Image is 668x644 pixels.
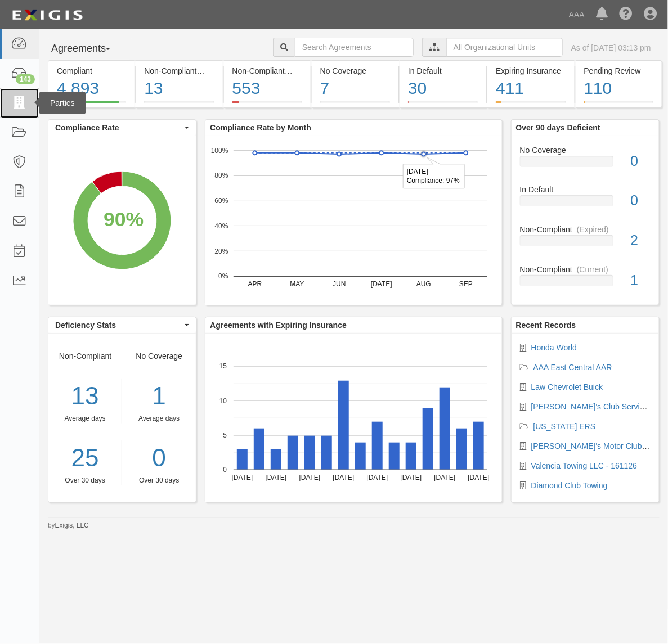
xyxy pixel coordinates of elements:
svg: A chart. [48,136,196,305]
a: AAA [563,3,590,26]
div: Average days [48,414,122,424]
a: AAA East Central AAR [533,363,612,372]
div: No Coverage [122,350,196,485]
a: Pending Review110 [576,101,662,110]
a: Exigis, LLC [55,521,89,529]
b: Recent Records [516,321,576,330]
div: (Expired) [577,224,609,235]
a: Non-Compliant(Expired)553 [224,101,311,110]
div: 1 [622,271,659,291]
a: 25 [48,440,122,476]
img: logo-5460c22ac91f19d4615b14bd174203de0afe785f0fc80cf4dbbc73dc1793850b.png [8,5,86,25]
text: [DATE] [434,474,456,481]
a: 0 [131,440,187,476]
div: 553 [232,76,302,101]
div: 1 [131,379,187,414]
text: 0% [218,272,228,280]
text: APR [248,280,262,288]
div: Non-Compliant [48,350,122,485]
text: [DATE] [232,474,253,481]
div: 143 [16,74,35,84]
text: 40% [215,222,228,230]
a: Expiring Insurance411 [487,101,574,110]
input: Search Agreements [295,38,414,57]
text: [DATE] [266,474,287,481]
text: 5 [223,431,227,439]
text: 20% [215,247,228,255]
div: Non-Compliant [512,224,659,235]
div: As of [DATE] 03:13 pm [571,42,651,53]
b: Compliance Rate by Month [210,123,311,132]
div: In Default [512,184,659,195]
svg: A chart. [205,334,501,502]
div: Parties [39,92,86,114]
span: Deficiency Stats [55,319,182,331]
div: Over 30 days [131,476,187,485]
div: Non-Compliant [512,264,659,275]
a: No Coverage7 [312,101,398,110]
text: [DATE] [367,474,388,481]
div: 90% [104,205,144,234]
div: 13 [48,379,122,414]
text: AUG [416,280,431,288]
div: 7 [320,76,390,101]
div: Non-Compliant (Current) [144,65,214,76]
div: 4,893 [57,76,126,101]
text: [DATE] [401,474,422,481]
text: [DATE] [299,474,321,481]
a: Non-Compliant(Current)1 [520,264,651,295]
div: 13 [144,76,214,101]
div: (Current) [577,264,608,275]
span: Compliance Rate [55,122,182,133]
a: In Default30 [400,101,486,110]
i: Help Center - Complianz [619,8,633,21]
div: 110 [584,76,653,101]
div: Average days [131,414,187,424]
div: Non-Compliant (Expired) [232,65,302,76]
a: Diamond Club Towing [531,481,608,490]
button: Deficiency Stats [48,317,196,333]
div: 30 [408,76,478,101]
div: 2 [622,231,659,251]
text: 10 [219,397,227,405]
button: Agreements [48,38,132,60]
div: Over 30 days [48,476,122,485]
text: [DATE] [371,280,392,288]
a: [US_STATE] ERS [533,422,596,431]
text: [DATE] [468,474,490,481]
b: Over 90 days Deficient [516,123,600,132]
a: No Coverage0 [520,145,651,184]
b: Agreements with Expiring Insurance [210,321,347,330]
text: 0 [223,466,227,474]
a: Non-Compliant(Expired)2 [520,224,651,264]
text: 80% [215,172,228,179]
div: Pending Review [584,65,653,76]
a: Non-Compliant(Current)13 [136,101,222,110]
a: Law Chevrolet Buick [531,382,603,391]
div: In Default [408,65,478,76]
text: [DATE] [407,168,428,175]
div: Compliant [57,65,126,76]
a: Honda World [531,343,577,352]
text: 60% [215,197,228,205]
a: In Default0 [520,184,651,224]
div: 0 [622,151,659,172]
a: Valencia Towing LLC - 161126 [531,461,638,470]
div: No Coverage [320,65,390,76]
div: 411 [496,76,566,101]
text: SEP [459,280,473,288]
text: 15 [219,362,227,370]
div: No Coverage [512,145,659,156]
text: JUN [333,280,346,288]
input: All Organizational Units [446,38,563,57]
svg: A chart. [205,136,501,305]
button: Compliance Rate [48,120,196,136]
text: Compliance: 97% [407,177,460,184]
text: 100% [211,146,228,154]
div: Expiring Insurance [496,65,566,76]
